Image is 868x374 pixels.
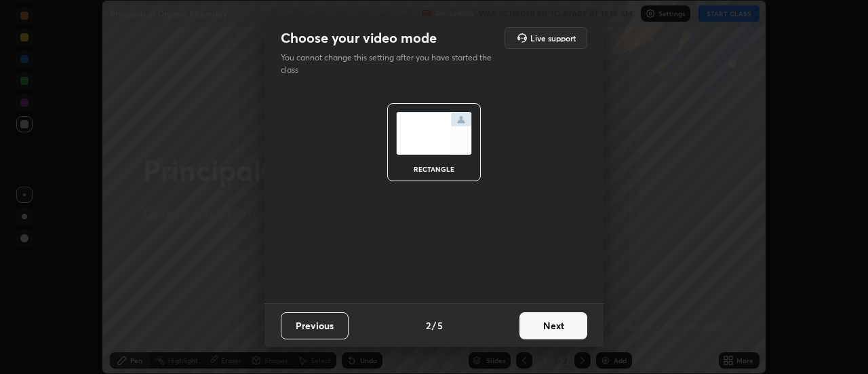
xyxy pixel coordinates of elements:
h5: Live support [530,34,576,42]
button: Previous [281,312,349,339]
div: rectangle [407,166,461,172]
button: Next [519,312,587,339]
h4: 5 [437,318,443,333]
p: You cannot change this setting after you have started the class [281,52,500,76]
h4: 2 [426,318,431,333]
img: normalScreenIcon.ae25ed63.svg [396,112,472,155]
h4: / [432,318,436,333]
h2: Choose your video mode [281,29,437,47]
